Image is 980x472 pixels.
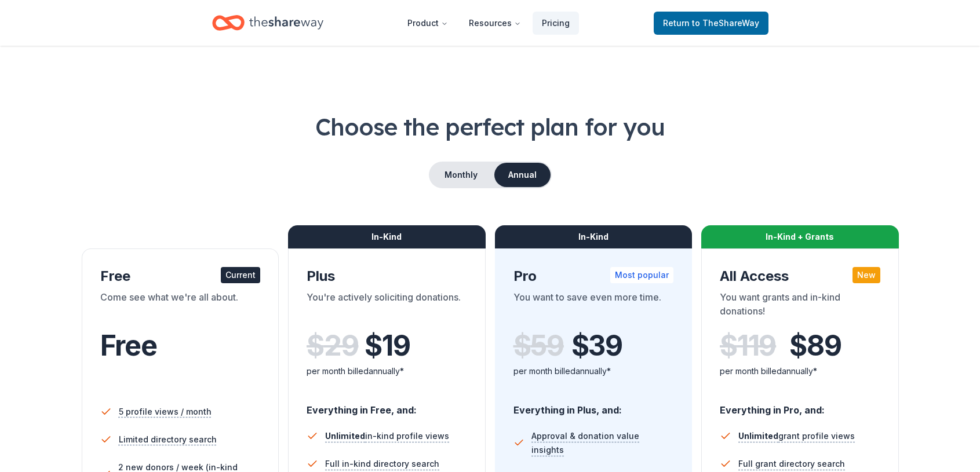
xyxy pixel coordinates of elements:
[398,12,457,35] button: Product
[513,364,674,378] div: per month billed annually*
[119,405,212,419] span: 5 profile views / month
[212,9,323,36] a: Home
[119,433,217,447] span: Limited directory search
[100,328,157,363] span: Free
[738,431,855,441] span: grant profile views
[307,393,467,418] div: Everything in Free, and:
[460,12,530,35] button: Resources
[738,457,845,471] span: Full grant directory search
[495,225,693,248] div: In-Kind
[221,267,260,283] div: Current
[325,457,439,471] span: Full in-kind directory search
[430,163,492,187] button: Monthly
[738,431,778,441] span: Unlimited
[513,290,674,323] div: You want to save even more time.
[853,267,880,283] div: New
[288,225,486,248] div: In-Kind
[307,267,467,286] div: Plus
[789,330,841,362] span: $ 89
[720,393,880,418] div: Everything in Pro, and:
[100,290,261,323] div: Come see what we're all about.
[533,12,579,35] a: Pricing
[100,267,261,286] div: Free
[701,225,899,248] div: In-Kind + Grants
[513,267,674,286] div: Pro
[720,290,880,323] div: You want grants and in-kind donations!
[571,330,622,362] span: $ 39
[654,12,768,35] a: Returnto TheShareWay
[692,18,759,28] span: to TheShareWay
[325,431,365,441] span: Unlimited
[531,429,673,457] span: Approval & donation value insights
[307,364,467,378] div: per month billed annually*
[610,267,673,283] div: Most popular
[307,290,467,323] div: You're actively soliciting donations.
[325,431,449,441] span: in-kind profile views
[398,9,579,36] nav: Main
[365,330,410,362] span: $ 19
[663,16,759,30] span: Return
[513,393,674,418] div: Everything in Plus, and:
[720,267,880,286] div: All Access
[46,111,934,143] h1: Choose the perfect plan for you
[720,364,880,378] div: per month billed annually*
[494,163,551,187] button: Annual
